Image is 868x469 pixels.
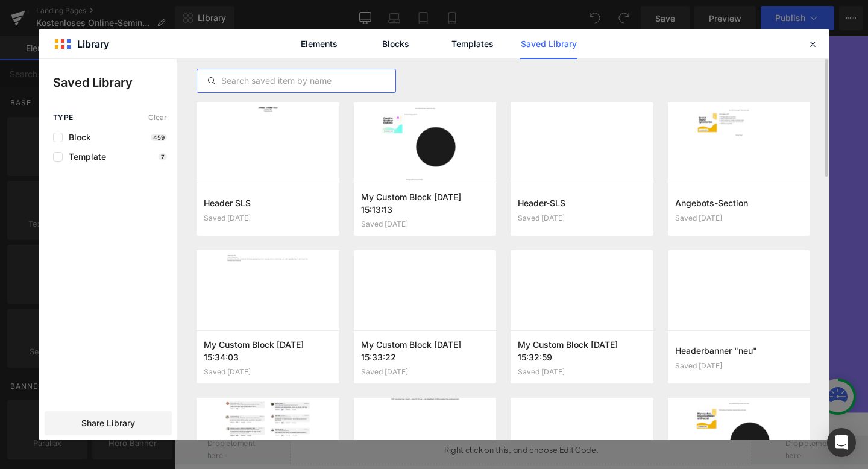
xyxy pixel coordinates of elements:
h3: My Custom Block [DATE] 15:13:13 [361,190,489,215]
h3: Header-SLS [518,197,646,209]
div: Saved [DATE] [518,214,646,222]
b: [PERSON_NAME] [324,319,406,332]
h3: Headerbanner "neu" [675,344,804,357]
p: Seminar-Host [186,334,543,350]
h3: Header SLS [204,197,332,209]
a: Templates [444,29,501,59]
h3: My Custom Block [DATE] 15:32:59 [518,338,646,363]
span: Block [63,133,91,142]
p: 459 [151,134,167,141]
span: Type [53,113,74,122]
span: Template [63,152,106,162]
a: Saved Library [520,29,577,59]
a: Blocks [367,29,424,59]
a: Elements [291,29,348,59]
div: Saved [DATE] [204,214,332,222]
div: Saved [DATE] [361,220,489,228]
font: Wie du dein Angebot weniger vergleichbar machst – im B2B und B2C [209,146,517,159]
font: Wie du mit deinem Marketing gezielt hormonelle Reaktionen auslöst [209,68,521,81]
input: Search saved item by name [197,74,395,88]
div: Saved [DATE] [361,368,489,376]
p: Saved Library [53,74,177,92]
div: Saved [DATE] [675,214,804,222]
h3: Angebots-Section [675,197,804,209]
div: Um folgende Themen wird’s gehen: [186,24,543,42]
strong: [DATE] 10 Uhr [256,206,321,219]
h3: My Custom Block [DATE] 15:34:03 [204,338,332,363]
div: Saved [DATE] [204,368,332,376]
div: Saved [DATE] [518,368,646,376]
div: Neben spannenden Insights bleibt auch Zeit für individuelle Fragen. Los geht’s am . Melde dich je... [186,168,543,222]
font: So reduzierst du den „Preisschmerz“ und erhöhst die Preisakzeptanz [209,94,516,107]
div: Saved [DATE] [675,362,804,370]
h3: My Custom Block [DATE] 15:33:22 [361,338,489,363]
span: Clear [148,113,167,122]
p: 7 [159,153,167,160]
font: Drei unterschätzte Conversion Trigger aus der Verkaufspsychologie [209,120,517,133]
span: Share Library [81,417,135,429]
div: Open Intercom Messenger [827,428,856,457]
